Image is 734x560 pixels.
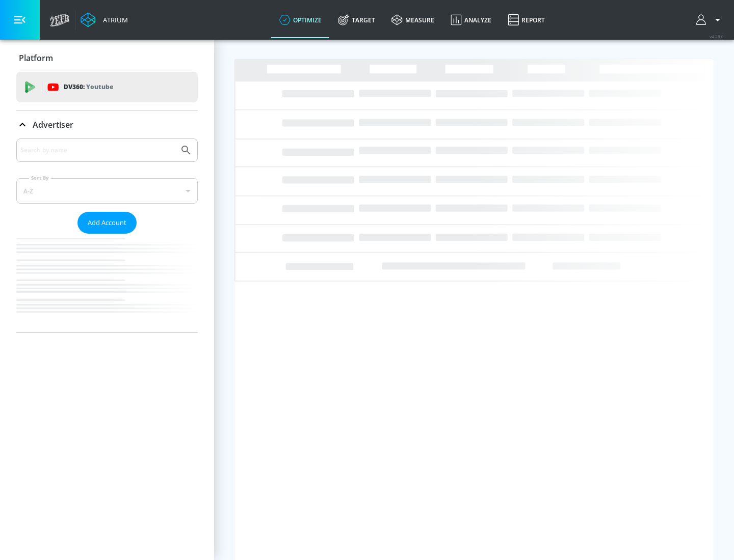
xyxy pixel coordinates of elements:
[33,119,73,130] p: Advertiser
[99,15,128,24] div: Atrium
[86,81,113,92] p: Youtube
[64,81,113,93] p: DV360:
[19,52,53,64] p: Platform
[330,2,383,38] a: Target
[271,2,330,38] a: optimize
[16,178,198,204] div: A-Z
[500,2,553,38] a: Report
[16,234,198,332] nav: list of Advertiser
[383,2,442,38] a: measure
[16,138,198,332] div: Advertiser
[29,175,51,181] label: Sort By
[16,72,198,102] div: DV360: Youtube
[77,212,137,234] button: Add Account
[20,144,175,157] input: Search by name
[88,217,126,229] span: Add Account
[442,2,500,38] a: Analyze
[16,44,198,72] div: Platform
[710,34,724,39] span: v 4.28.0
[81,12,128,27] a: Atrium
[16,110,198,139] div: Advertiser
